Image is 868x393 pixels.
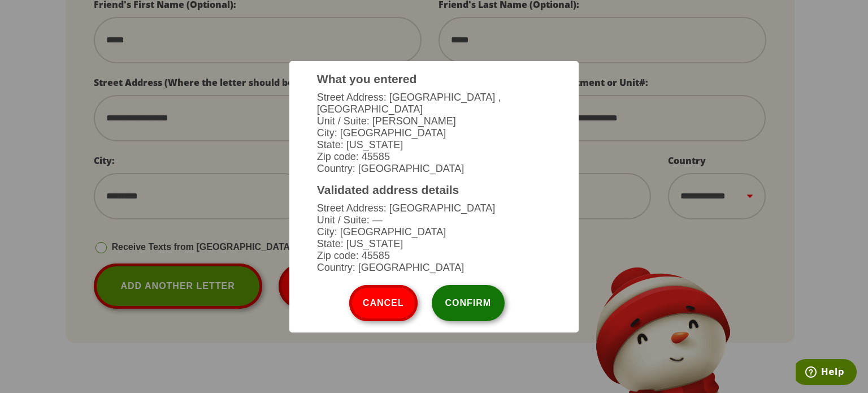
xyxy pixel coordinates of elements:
[317,115,551,127] li: Unit / Suite: [PERSON_NAME]
[317,250,551,262] li: Zip code: 45585
[317,139,551,151] li: State: [US_STATE]
[317,127,551,139] li: City: [GEOGRAPHIC_DATA]
[317,226,551,238] li: City: [GEOGRAPHIC_DATA]
[317,72,551,86] h3: What you entered
[349,285,418,321] button: Cancel
[317,151,551,163] li: Zip code: 45585
[796,359,857,387] iframe: Opens a widget where you can find more information
[317,92,551,115] li: Street Address: [GEOGRAPHIC_DATA] , [GEOGRAPHIC_DATA]
[317,238,551,250] li: State: [US_STATE]
[317,163,551,175] li: Country: [GEOGRAPHIC_DATA]
[317,202,551,214] li: Street Address: [GEOGRAPHIC_DATA]
[317,262,551,274] li: Country: [GEOGRAPHIC_DATA]
[317,183,551,197] h3: Validated address details
[432,285,505,321] button: Confirm
[317,214,551,226] li: Unit / Suite: —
